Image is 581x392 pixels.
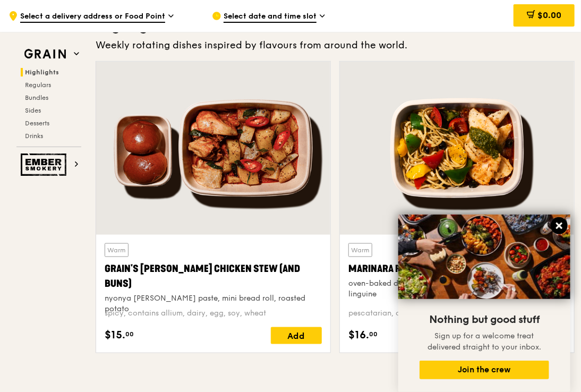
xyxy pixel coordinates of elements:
[25,81,51,89] span: Regulars
[25,132,43,140] span: Drinks
[348,327,369,343] span: $16.
[348,243,372,257] div: Warm
[429,313,540,326] span: Nothing but good stuff
[125,330,134,338] span: 00
[271,327,322,344] div: Add
[428,331,541,352] span: Sign up for a welcome treat delivered straight to your inbox.
[348,261,566,276] div: Marinara Fish Pasta
[105,293,322,314] div: nyonya [PERSON_NAME] paste, mini bread roll, roasted potato
[96,38,575,53] div: Weekly rotating dishes inspired by flavours from around the world.
[105,261,322,291] div: Grain's [PERSON_NAME] Chicken Stew (and buns)
[25,94,48,101] span: Bundles
[224,11,317,23] span: Select date and time slot
[398,215,570,299] img: DSC07876-Edit02-Large.jpeg
[105,327,125,343] span: $15.
[21,154,70,176] img: Ember Smokery web logo
[105,308,322,319] div: spicy, contains allium, dairy, egg, soy, wheat
[537,10,561,20] span: $0.00
[420,361,549,379] button: Join the crew
[105,243,129,257] div: Warm
[551,217,568,234] button: Close
[20,11,165,23] span: Select a delivery address or Food Point
[21,45,70,64] img: Grain web logo
[25,69,59,76] span: Highlights
[25,107,41,114] span: Sides
[369,330,378,338] span: 00
[348,278,566,300] div: oven-baked dory, onion and fennel-infused tomato sauce, linguine
[25,120,49,127] span: Desserts
[348,308,566,319] div: pescatarian, contains allium, dairy, nuts, wheat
